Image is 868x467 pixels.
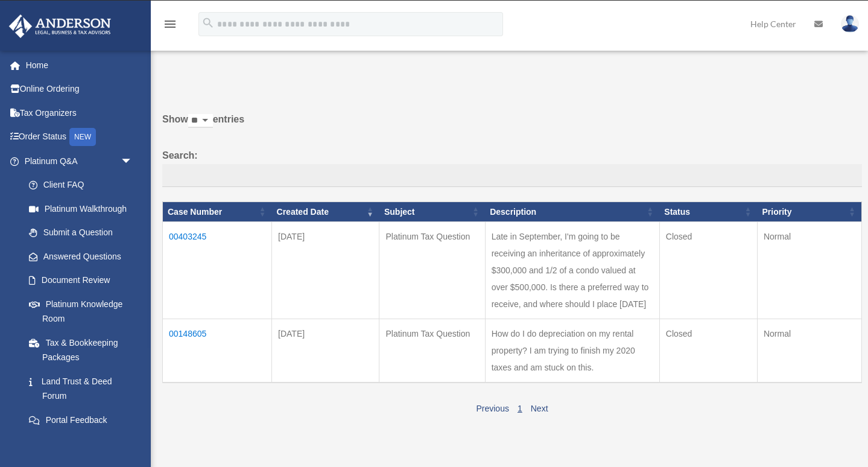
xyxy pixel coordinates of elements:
i: menu [163,17,177,31]
label: Show entries [162,111,862,140]
a: Next [531,404,548,413]
td: How do I do depreciation on my rental property? I am trying to finish my 2020 taxes and am stuck ... [485,319,659,383]
div: NEW [69,128,96,146]
a: Previous [476,404,508,413]
a: Tax & Bookkeeping Packages [17,331,145,369]
td: Late in September, I'm going to be receiving an inheritance of approximately $300,000 and 1/2 of ... [485,222,659,319]
td: Closed [659,319,757,383]
a: Submit a Question [17,221,145,245]
a: Answered Questions [17,244,139,268]
td: Platinum Tax Question [379,222,485,319]
a: Platinum Knowledge Room [17,292,145,331]
a: Platinum Q&Aarrow_drop_down [8,149,145,173]
td: Platinum Tax Question [379,319,485,383]
td: Normal [757,222,861,319]
a: menu [163,21,177,31]
select: Showentries [188,114,213,128]
span: arrow_drop_down [121,149,145,174]
a: 1 [518,404,522,413]
td: 00148605 [163,319,272,383]
a: Document Review [17,268,145,293]
th: Case Number: activate to sort column ascending [163,202,272,222]
td: Closed [659,222,757,319]
a: Portal Feedback [17,408,145,432]
label: Search: [162,147,862,187]
td: [DATE] [272,319,379,383]
th: Status: activate to sort column ascending [659,202,757,222]
i: search [201,16,215,30]
th: Description: activate to sort column ascending [485,202,659,222]
th: Created Date: activate to sort column ascending [272,202,379,222]
img: Anderson Advisors Platinum Portal [5,14,115,38]
a: Tax Organizers [8,101,151,125]
th: Priority: activate to sort column ascending [757,202,861,222]
td: [DATE] [272,222,379,319]
a: Order StatusNEW [8,125,151,150]
td: Normal [757,319,861,383]
a: Land Trust & Deed Forum [17,369,145,408]
img: User Pic [841,15,859,33]
a: Platinum Walkthrough [17,197,145,221]
input: Search: [162,164,862,187]
td: 00403245 [163,222,272,319]
a: Client FAQ [17,173,145,197]
th: Subject: activate to sort column ascending [379,202,485,222]
a: Online Ordering [8,77,151,101]
a: Home [8,53,151,77]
